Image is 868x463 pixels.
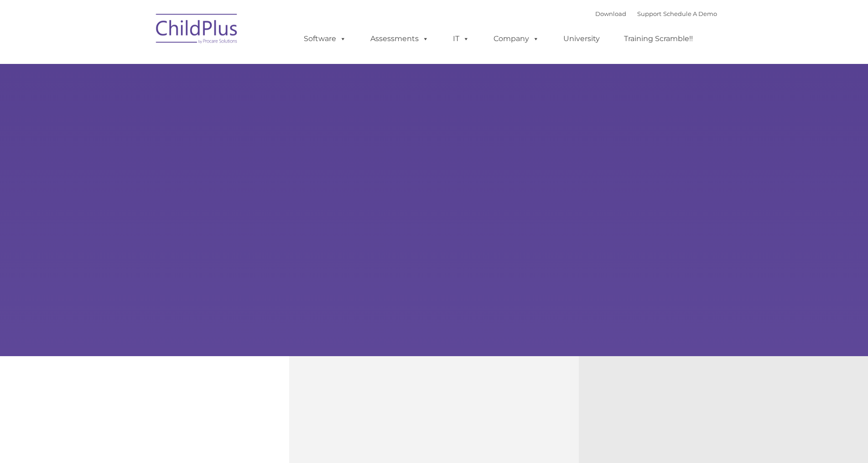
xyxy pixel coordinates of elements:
a: Software [295,30,355,48]
a: Assessments [361,30,438,48]
img: ChildPlus by Procare Solutions [151,7,243,53]
a: Download [595,10,626,17]
a: Training Scramble!! [615,30,702,48]
a: IT [444,30,478,48]
a: University [554,30,609,48]
font: | [595,10,717,17]
a: Schedule A Demo [663,10,717,17]
a: Support [637,10,661,17]
a: Company [484,30,548,48]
